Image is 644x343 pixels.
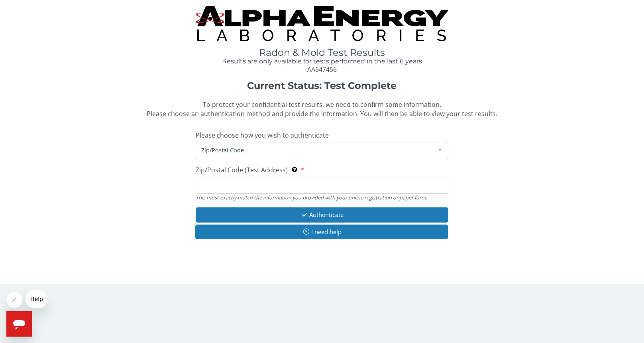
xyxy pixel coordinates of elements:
span: Zip/Postal Code (Test Address) [196,166,288,174]
strong: Current Status: Test Complete [247,80,397,91]
span: Please choose how you wish to authenticate [196,131,329,140]
h4: Results are only available for tests performed in the last 6 years [196,58,448,65]
iframe: Close message [6,292,22,308]
button: I need help [195,225,448,239]
div: This must exactly match the information you provided with your online registration or paper form. [196,194,448,201]
h1: Radon & Mold Test Results [196,47,448,58]
img: TightCrop.jpg [196,6,448,41]
button: Authenticate [196,207,448,222]
span: Zip/Postal Code [199,146,432,154]
span: AA647456 [307,65,337,74]
span: To protect your confidential test results, we need to confirm some information. Please choose an ... [147,100,497,118]
iframe: Button to launch messaging window [6,311,32,337]
iframe: Message from company [26,290,47,308]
